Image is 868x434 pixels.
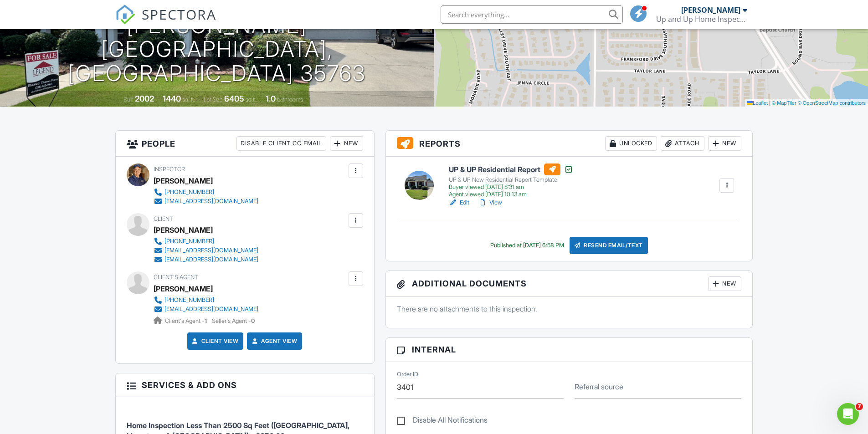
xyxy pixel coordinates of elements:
[449,163,573,198] a: UP & UP Residential Report UP & UP New Residential Report Template Buyer viewed [DATE] 8:31 am Ag...
[224,94,244,103] div: 6405
[769,100,770,106] span: |
[154,223,213,237] div: [PERSON_NAME]
[449,184,573,191] div: Buyer viewed [DATE] 8:31 am
[164,247,258,254] div: [EMAIL_ADDRESS][DOMAIN_NAME]
[154,237,258,246] a: [PHONE_NUMBER]
[449,176,573,184] div: UP & UP New Residential Report Template
[856,403,863,410] span: 7
[164,306,258,313] div: [EMAIL_ADDRESS][DOMAIN_NAME]
[164,189,214,196] div: [PHONE_NUMBER]
[154,188,258,197] a: [PHONE_NUMBER]
[154,305,258,314] a: [EMAIL_ADDRESS][DOMAIN_NAME]
[772,100,796,106] a: © MapTiler
[250,337,297,346] a: Agent View
[277,96,303,103] span: bathrooms
[115,12,216,31] a: SPECTORA
[661,136,704,151] div: Attach
[397,370,418,378] label: Order ID
[330,136,363,151] div: New
[386,338,753,362] h3: Internal
[123,96,134,103] span: Built
[154,166,185,173] span: Inspector
[397,304,742,314] p: There are no attachments to this inspection.
[449,191,573,198] div: Agent viewed [DATE] 10:13 am
[204,96,223,103] span: Lot Size
[251,317,255,324] strong: 0
[708,276,741,291] div: New
[154,215,173,222] span: Client
[205,317,207,324] strong: 1
[747,100,768,106] a: Leaflet
[116,373,374,397] h3: Services & Add ons
[266,94,276,103] div: 1.0
[154,296,258,305] a: [PHONE_NUMBER]
[798,100,866,106] a: © OpenStreetMap contributors
[154,174,213,188] div: [PERSON_NAME]
[837,403,859,425] iframe: Intercom live chat
[115,5,135,25] img: The Best Home Inspection Software - Spectora
[449,198,469,207] a: Edit
[708,136,741,151] div: New
[575,382,623,392] label: Referral source
[490,242,564,249] div: Published at [DATE] 6:58 PM
[154,246,258,255] a: [EMAIL_ADDRESS][DOMAIN_NAME]
[165,317,208,324] span: Client's Agent -
[142,5,216,24] span: SPECTORA
[212,317,255,324] span: Seller's Agent -
[164,198,258,205] div: [EMAIL_ADDRESS][DOMAIN_NAME]
[163,94,181,103] div: 1440
[605,136,657,151] div: Unlocked
[116,131,374,157] h3: People
[656,15,747,24] div: Up and Up Home Inspections
[154,274,198,281] span: Client's Agent
[386,271,753,297] h3: Additional Documents
[135,94,154,103] div: 2002
[154,255,258,264] a: [EMAIL_ADDRESS][DOMAIN_NAME]
[449,163,573,175] h6: UP & UP Residential Report
[236,136,326,151] div: Disable Client CC Email
[164,256,258,263] div: [EMAIL_ADDRESS][DOMAIN_NAME]
[570,237,648,254] div: Resend Email/Text
[154,282,213,296] a: [PERSON_NAME]
[397,416,488,427] label: Disable All Notifications
[164,296,214,304] div: [PHONE_NUMBER]
[154,197,258,206] a: [EMAIL_ADDRESS][DOMAIN_NAME]
[190,337,239,346] a: Client View
[246,96,257,103] span: sq.ft.
[182,96,195,103] span: sq. ft.
[681,5,740,15] div: [PERSON_NAME]
[164,238,214,245] div: [PHONE_NUMBER]
[478,198,502,207] a: View
[386,131,753,157] h3: Reports
[441,5,623,24] input: Search everything...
